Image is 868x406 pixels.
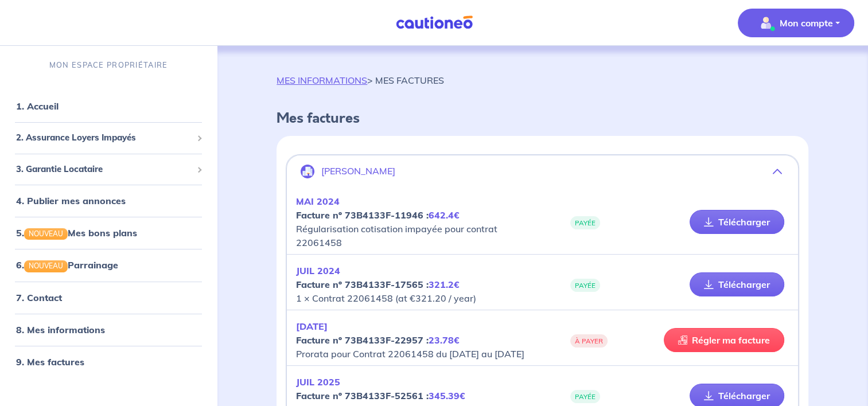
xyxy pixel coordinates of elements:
[391,15,477,30] img: Cautioneo
[16,195,126,206] a: 4. Publier mes annonces
[570,279,600,292] span: PAYÉE
[5,318,212,341] div: 8. Mes informations
[277,73,444,87] p: > MES FACTURES
[5,286,212,309] div: 7. Contact
[16,100,59,112] a: 1. Accueil
[5,221,212,244] div: 5.NOUVEAUMes bons plans
[16,227,137,239] a: 5.NOUVEAUMes bons plans
[49,60,168,71] p: MON ESPACE PROPRIÉTAIRE
[277,110,808,127] h4: Mes factures
[296,390,465,401] strong: Facture nº 73B4133F-52561 :
[570,334,608,348] span: À PAYER
[690,210,784,234] a: Télécharger
[321,166,395,177] p: [PERSON_NAME]
[5,350,212,373] div: 9. Mes factures
[16,324,105,335] a: 8. Mes informations
[287,158,798,185] button: [PERSON_NAME]
[296,194,542,249] p: Régularisation cotisation impayée pour contrat 22061458
[429,334,460,346] em: 23.78€
[429,279,460,290] em: 321.2€
[296,321,328,332] em: [DATE]
[296,334,460,346] strong: Facture nº 73B4133F-22957 :
[16,163,192,176] span: 3. Garantie Locataire
[570,216,600,229] span: PAYÉE
[5,189,212,212] div: 4. Publier mes annonces
[738,9,854,37] button: illu_account_valid_menu.svgMon compte
[296,209,460,221] strong: Facture nº 73B4133F-11946 :
[296,264,542,305] p: 1 × Contrat 22061458 (at €321.20 / year)
[16,356,84,368] a: 9. Mes factures
[16,259,118,271] a: 6.NOUVEAUParrainage
[5,158,212,181] div: 3. Garantie Locataire
[296,265,340,276] em: JUIL 2024
[664,328,784,352] a: Régler ma facture
[296,319,542,361] p: Prorata pour Contrat 22061458 du [DATE] au [DATE]
[5,253,212,276] div: 6.NOUVEAUParrainage
[16,292,62,303] a: 7. Contact
[757,14,775,32] img: illu_account_valid_menu.svg
[780,16,833,30] p: Mon compte
[5,95,212,118] div: 1. Accueil
[429,209,460,221] em: 642.4€
[690,272,784,296] a: Télécharger
[296,279,460,290] strong: Facture nº 73B4133F-17565 :
[570,390,600,403] span: PAYÉE
[296,376,340,388] em: JUIL 2025
[277,75,367,86] a: MES INFORMATIONS
[296,196,340,207] em: MAI 2024
[5,127,212,149] div: 2. Assurance Loyers Impayés
[301,165,314,178] img: illu_company.svg
[429,390,465,401] em: 345.39€
[16,131,192,145] span: 2. Assurance Loyers Impayés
